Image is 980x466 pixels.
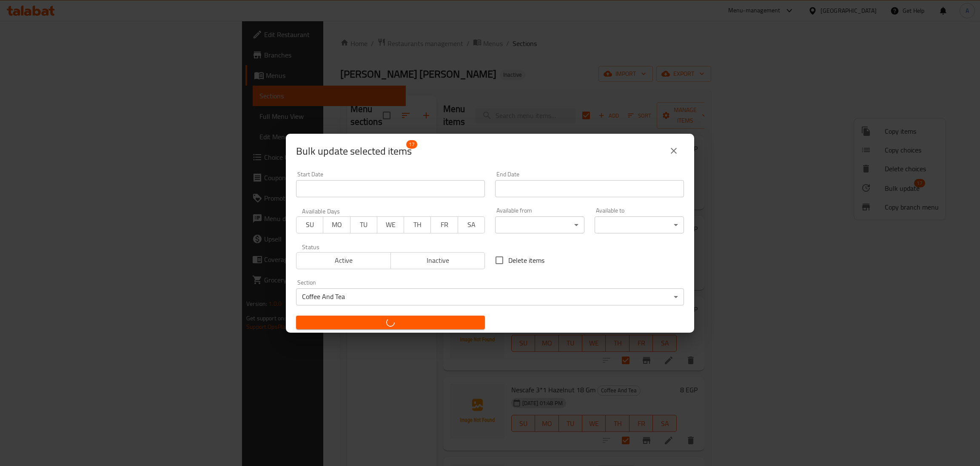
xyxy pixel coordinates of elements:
div: ​ [495,216,584,233]
span: Inactive [394,254,482,267]
button: FR [430,216,458,233]
button: TH [404,216,431,233]
div: ​ [595,216,684,233]
button: close [664,141,684,161]
button: SU [296,216,323,233]
button: TU [350,216,377,233]
span: Delete items [508,255,544,265]
span: 17 [406,140,417,149]
span: Active [300,254,387,267]
button: Active [296,252,391,269]
button: MO [323,216,350,233]
button: SA [458,216,485,233]
div: Coffee And Tea [296,288,684,305]
span: FR [434,219,454,231]
span: TH [407,219,427,231]
span: WE [381,219,401,231]
button: WE [377,216,404,233]
span: SA [462,219,481,231]
span: Selected items count [296,144,412,158]
span: SU [300,219,320,231]
button: Inactive [390,252,485,269]
span: TU [354,219,374,231]
span: MO [327,219,347,231]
